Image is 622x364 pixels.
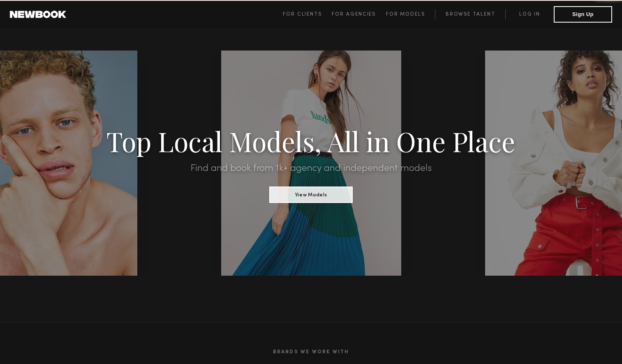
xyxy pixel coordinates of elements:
span: For Agencies [332,12,376,17]
a: Browse Talent [435,9,505,19]
button: Sign Up [554,6,612,23]
a: Log in [505,9,554,19]
a: For Agencies [332,9,386,19]
a: View Models [269,189,353,198]
a: For Clients [283,9,332,19]
h2: Find and book from 1k+ agency and independent models [46,164,575,173]
button: View Models [269,187,353,203]
span: For Clients [283,12,322,17]
a: For Models [386,9,435,19]
h1: Top Local Models, All in One Place [46,128,575,154]
span: For Models [386,12,425,17]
